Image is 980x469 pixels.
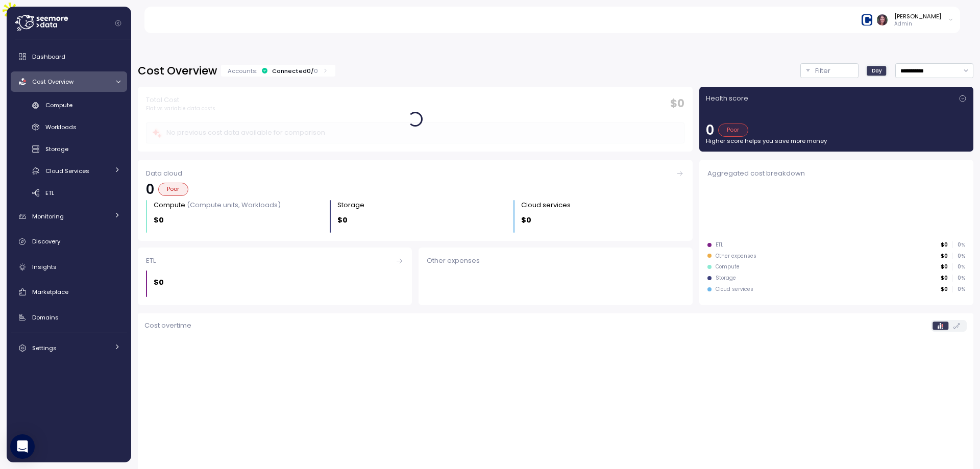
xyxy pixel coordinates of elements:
[32,263,57,271] span: Insights
[716,253,756,260] div: Other expenses
[11,232,127,252] a: Discovery
[10,434,35,459] div: Open Intercom Messenger
[521,200,571,210] div: Cloud services
[11,97,127,114] a: Compute
[146,183,154,196] p: 0
[427,256,684,266] div: Other expenses
[11,119,127,136] a: Workloads
[32,78,73,86] span: Cost Overview
[706,93,748,104] p: Health score
[716,286,753,293] div: Cloud services
[158,183,188,196] div: Poor
[138,248,412,305] a: ETL$0
[800,63,859,78] button: Filter
[45,145,68,153] span: Storage
[718,124,748,137] div: Poor
[706,124,714,137] p: 0
[228,67,257,75] p: Accounts:
[138,64,217,79] h2: Cost Overview
[11,307,127,328] a: Domains
[11,257,127,277] a: Insights
[337,214,348,226] p: $0
[144,320,191,331] p: Cost overtime
[941,263,948,270] p: $0
[32,344,57,352] span: Settings
[862,14,872,25] img: 68790be77cefade25b759eb0.PNG
[11,46,127,67] a: Dashboard
[941,286,948,293] p: $0
[716,263,740,270] div: Compute
[32,53,65,61] span: Dashboard
[112,19,125,27] button: Collapse navigation
[716,241,723,249] div: ETL
[154,214,164,226] p: $0
[32,212,64,220] span: Monitoring
[337,200,364,210] div: Storage
[45,167,89,175] span: Cloud Services
[11,141,127,158] a: Storage
[952,286,965,293] p: 0 %
[941,241,948,249] p: $0
[941,275,948,282] p: $0
[707,168,965,179] div: Aggregated cost breakdown
[11,162,127,179] a: Cloud Services
[146,256,404,266] div: ETL
[894,20,941,28] p: Admin
[154,277,164,288] p: $0
[877,14,888,25] img: ACg8ocLDuIZlR5f2kIgtapDwVC7yp445s3OgbrQTIAV7qYj8P05r5pI=s96-c
[32,288,68,296] span: Marketplace
[872,67,882,75] span: Day
[521,214,531,226] p: $0
[941,253,948,260] p: $0
[32,313,59,322] span: Domains
[706,137,967,145] p: Higher score helps you save more money
[952,253,965,260] p: 0 %
[187,200,281,210] p: (Compute units, Workloads)
[11,184,127,201] a: ETL
[221,65,335,77] div: Accounts:Connected0/0
[45,101,72,109] span: Compute
[32,237,60,245] span: Discovery
[154,200,281,210] div: Compute
[146,168,684,179] div: Data cloud
[11,282,127,302] a: Marketplace
[11,71,127,92] a: Cost Overview
[45,123,77,131] span: Workloads
[815,66,830,76] p: Filter
[138,160,693,241] a: Data cloud0PoorCompute (Compute units, Workloads)$0Storage $0Cloud services $0
[716,275,736,282] div: Storage
[894,12,941,20] div: [PERSON_NAME]
[45,189,54,197] span: ETL
[11,338,127,358] a: Settings
[272,67,318,75] div: Connected 0 /
[11,206,127,227] a: Monitoring
[952,241,965,249] p: 0 %
[314,67,318,75] p: 0
[952,263,965,270] p: 0 %
[952,275,965,282] p: 0 %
